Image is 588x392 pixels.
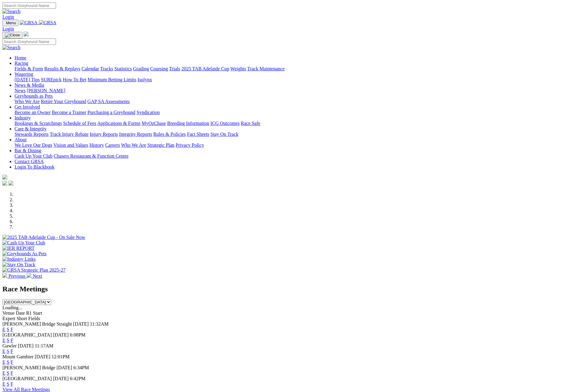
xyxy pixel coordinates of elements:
[100,66,113,71] a: Tracks
[18,343,34,348] span: [DATE]
[41,77,61,82] a: SUREpick
[89,142,104,148] a: History
[81,66,99,71] a: Calendar
[88,77,136,82] a: Minimum Betting Limits
[27,88,65,93] a: [PERSON_NAME]
[70,332,86,337] span: 6:08PM
[8,181,13,186] img: twitter.svg
[15,153,52,159] a: Cash Up Your Club
[20,20,38,25] img: GRSA
[2,354,34,359] span: Mount Gambier
[142,121,166,126] a: MyOzChase
[88,99,130,104] a: GAP SA Assessments
[52,110,86,115] a: Become a Trainer
[15,132,48,137] a: Stewards Reports
[15,148,41,153] a: Bar & Dining
[2,14,14,19] a: Login
[15,132,586,137] div: Care & Integrity
[2,305,22,310] span: Loading...
[2,321,72,327] span: [PERSON_NAME] Bridge Straight
[2,343,17,348] span: Gawler
[54,153,128,159] a: Chasers Restaurant & Function Centre
[63,121,96,126] a: Schedule of Fees
[7,360,9,365] a: S
[7,338,9,343] a: S
[2,273,27,279] a: Previous
[15,104,40,109] a: Get Involved
[73,365,89,370] span: 6:34PM
[41,99,86,104] a: Retire Your Greyhound
[7,381,9,387] a: S
[114,66,132,71] a: Statistics
[15,110,51,115] a: Become an Owner
[187,132,209,137] a: Fact Sheets
[2,381,5,387] a: E
[2,9,21,14] img: Search
[33,273,42,279] span: Next
[15,77,586,82] div: Wagering
[15,93,53,99] a: Greyhounds as Pets
[153,132,186,137] a: Rules & Policies
[2,246,35,251] img: IER REPORT
[28,316,40,321] span: Fields
[2,39,56,45] input: Search
[44,66,80,71] a: Results & Replays
[15,55,26,60] a: Home
[15,77,40,82] a: [DATE] Tips
[63,77,87,82] a: How To Bet
[53,332,69,337] span: [DATE]
[167,121,209,126] a: Breeding Information
[210,121,239,126] a: ICG Outcomes
[2,267,65,273] img: GRSA Strategic Plan 2025-27
[15,99,40,104] a: Who We Are
[7,349,9,354] a: S
[2,338,5,343] a: E
[51,354,70,359] span: 12:01PM
[11,327,13,332] a: F
[26,310,42,316] span: R1 Start
[15,159,44,164] a: Contact GRSA
[2,365,55,370] span: [PERSON_NAME] Bridge
[2,240,45,246] img: Cash Up Your Club
[2,387,50,392] a: View All Race Meetings
[15,61,28,66] a: Racing
[15,88,586,93] div: News & Media
[5,33,20,38] img: Close
[35,343,54,348] span: 11:17AM
[2,316,15,321] span: Expert
[2,376,52,381] span: [GEOGRAPHIC_DATA]
[2,175,7,179] img: logo-grsa-white.png
[105,142,120,148] a: Careers
[11,381,13,387] a: F
[11,370,13,376] a: F
[137,77,152,82] a: Isolynx
[11,349,13,354] a: F
[210,132,238,137] a: Stay On Track
[88,110,135,115] a: Purchasing a Greyhound
[2,262,35,267] img: Stay On Track
[73,321,89,327] span: [DATE]
[15,153,586,159] div: Bar & Dining
[7,327,9,332] a: S
[15,142,586,148] div: About
[15,66,586,72] div: Racing
[97,121,140,126] a: Applications & Forms
[2,370,5,376] a: E
[247,66,285,71] a: Track Maintenance
[15,126,47,131] a: Care & Integrity
[15,164,55,169] a: Login To Blackbook
[2,256,36,262] img: Industry Links
[2,360,5,365] a: E
[57,365,72,370] span: [DATE]
[2,235,85,240] img: 2025 TAB Adelaide Cup - On Sale Now
[2,332,52,337] span: [GEOGRAPHIC_DATA]
[11,338,13,343] a: F
[27,273,42,279] a: Next
[2,327,5,332] a: E
[2,251,47,256] img: Greyhounds As Pets
[241,121,260,126] a: Race Safe
[15,137,27,142] a: About
[2,273,7,278] img: chevron-left-pager-white.svg
[230,66,246,71] a: Weights
[119,132,152,137] a: Integrity Reports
